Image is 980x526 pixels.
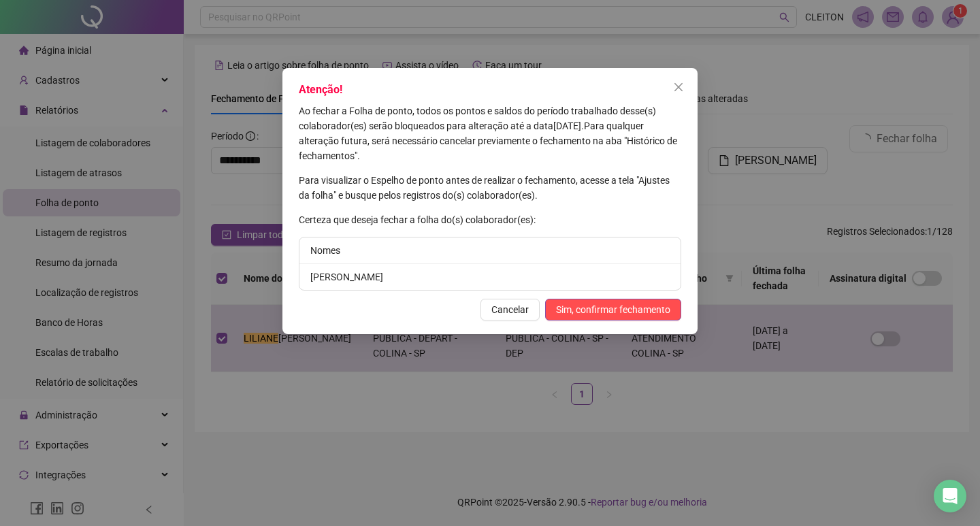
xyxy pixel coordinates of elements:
button: Cancelar [480,299,540,320]
span: close [673,82,684,93]
span: Para qualquer alteração futura, será necessário cancelar previamente o fechamento na aba "Históri... [299,120,677,161]
li: [PERSON_NAME] [299,264,681,290]
div: Open Intercom Messenger [934,480,966,512]
p: [DATE] . [299,103,681,163]
span: Para visualizar o Espelho de ponto antes de realizar o fechamento, acesse a tela "Ajustes da folh... [299,175,670,201]
span: Cancelar [491,302,529,317]
span: Nomes [310,245,340,256]
span: Atenção! [299,83,342,96]
span: Certeza que deseja fechar a folha do(s) colaborador(es): [299,214,536,225]
button: Sim, confirmar fechamento [545,299,681,320]
button: Close [668,76,689,98]
span: Ao fechar a Folha de ponto, todos os pontos e saldos do período trabalhado desse(s) colaborador(e... [299,105,656,131]
span: Sim, confirmar fechamento [556,302,670,317]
